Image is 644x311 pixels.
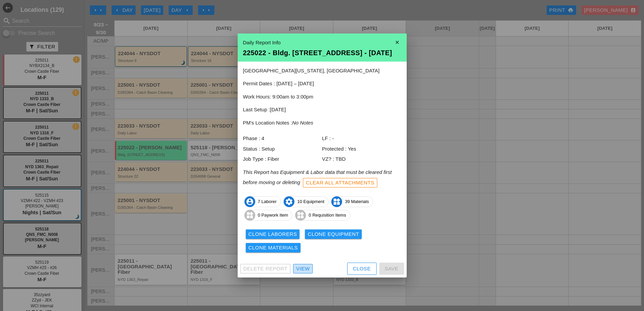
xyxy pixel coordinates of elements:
[306,179,375,187] div: Clear All Attachments
[243,135,322,142] div: Phase : 4
[244,196,255,207] i: account_circle
[331,196,342,207] i: widgets
[390,36,404,49] i: close
[322,135,401,142] div: LF : -
[332,196,373,207] span: 39 Materials
[322,155,401,163] div: VZ? : TBD
[243,49,401,56] div: 225022 - Bldg. [STREET_ADDRESS] - [DATE]
[295,210,350,221] span: 0 Requisition Items
[243,67,401,75] p: [GEOGRAPHIC_DATA][US_STATE], [GEOGRAPHIC_DATA]
[353,265,371,273] div: Close
[270,107,286,112] span: [DATE]
[243,145,322,153] div: Status : Setup
[347,263,377,275] button: Close
[292,120,313,126] i: No Notes
[305,229,362,239] button: Clone Equipment
[308,230,359,238] div: Clone Equipment
[245,196,281,207] span: 7 Laborer
[245,210,292,221] span: 0 Paywork Item
[322,145,401,153] div: Protected : Yes
[293,264,313,273] a: View
[243,169,392,185] i: This Report has Equipment & Labor data that must be cleared first before moving or deleting
[243,80,401,88] p: Permit Dates : [DATE] – [DATE]
[248,244,298,252] div: Clone Materials
[246,229,300,239] button: Clone Laborers
[246,243,301,252] button: Clone Materials
[248,230,297,238] div: Clone Laborers
[243,155,322,163] div: Job Type : Fiber
[295,210,306,221] i: widgets
[284,196,328,207] span: 10 Equipment
[243,106,401,114] p: Last Setup :
[243,39,401,47] div: Daily Report Info
[243,93,401,101] p: Work Hours: 9:00am to 3:00pm
[244,210,255,221] i: widgets
[303,178,378,187] button: Clear All Attachments
[284,196,294,207] i: settings
[243,119,401,127] p: PM's Location Notes :
[296,265,310,273] div: View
